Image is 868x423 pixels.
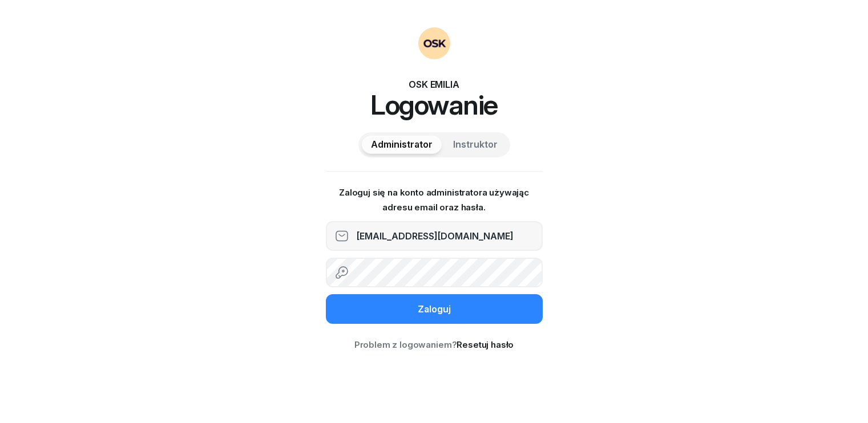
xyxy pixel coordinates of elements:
[418,27,450,59] img: OSKAdmin
[418,302,451,317] div: Zaloguj
[371,137,433,152] span: Administrator
[444,136,507,154] button: Instruktor
[326,337,543,352] div: Problem z logowaniem?
[453,137,498,152] span: Instruktor
[362,136,442,154] button: Administrator
[326,185,543,214] p: Zaloguj się na konto administratora używając adresu email oraz hasła.
[457,339,514,350] a: Resetuj hasło
[326,78,543,91] div: OSK EMILIA
[326,91,543,119] h1: Logowanie
[326,221,543,251] input: Adres email
[326,294,543,324] button: Zaloguj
